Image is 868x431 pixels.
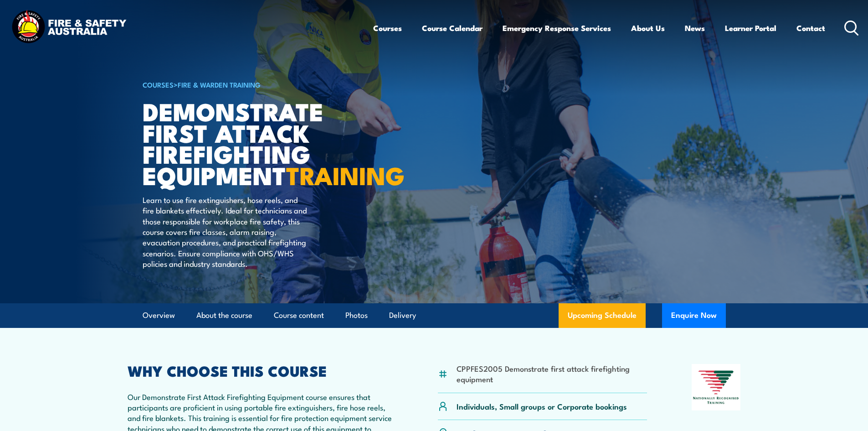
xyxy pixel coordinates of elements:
[143,194,309,269] p: Learn to use fire extinguishers, hose reels, and fire blankets effectively. Ideal for technicians...
[373,16,402,40] a: Courses
[692,364,741,410] img: Nationally Recognised Training logo.
[143,79,174,89] a: COURSES
[178,79,261,89] a: Fire & Warden Training
[796,16,825,40] a: Contact
[196,303,252,327] a: About the course
[345,303,368,327] a: Photos
[559,303,646,328] a: Upcoming Schedule
[143,79,368,90] h6: >
[685,16,705,40] a: News
[143,100,368,186] h1: Demonstrate First Attack Firefighting Equipment
[662,303,726,328] button: Enquire Now
[725,16,776,40] a: Learner Portal
[143,303,175,327] a: Overview
[422,16,483,40] a: Course Calendar
[274,303,324,327] a: Course content
[631,16,665,40] a: About Us
[503,16,611,40] a: Emergency Response Services
[128,364,394,377] h2: WHY CHOOSE THIS COURSE
[457,363,647,384] li: CPPFES2005 Demonstrate first attack firefighting equipment
[457,401,627,411] p: Individuals, Small groups or Corporate bookings
[389,303,416,327] a: Delivery
[286,156,405,193] strong: TRAINING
